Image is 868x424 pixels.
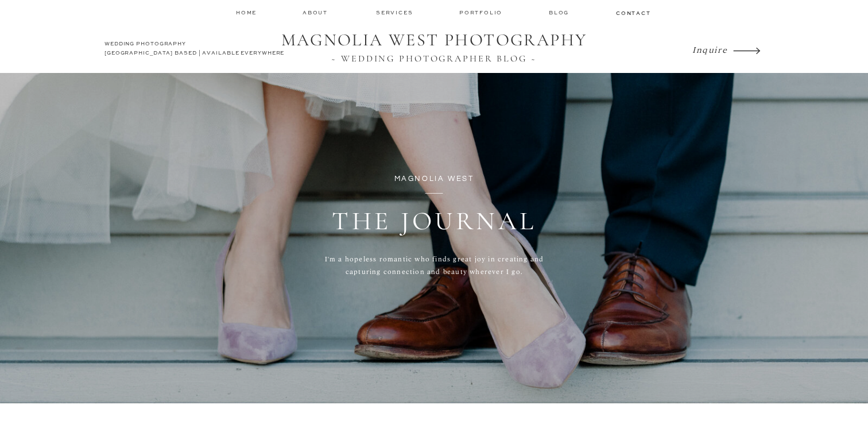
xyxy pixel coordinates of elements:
[104,40,288,60] a: WEDDING PHOTOGRAPHY[GEOGRAPHIC_DATA] BASED | AVAILABLE EVERYWHERE
[104,40,288,60] h2: WEDDING PHOTOGRAPHY [GEOGRAPHIC_DATA] BASED | AVAILABLE EVERYWHERE
[692,44,727,55] i: Inquire
[340,172,528,186] p: magnolia west
[616,9,649,16] a: contact
[303,9,331,17] a: about
[459,9,505,17] a: Portfolio
[549,9,572,17] a: Blog
[219,206,650,253] h1: THE JOURNAL
[273,53,595,64] a: ~ WEDDING PHOTOGRAPHER BLOG ~
[273,30,595,52] a: MAGNOLIA WEST PHOTOGRAPHY
[236,9,258,16] a: home
[313,253,555,291] p: I'm a hopeless romantic who finds great joy in creating and capturing connection and beauty where...
[376,9,414,16] a: services
[692,41,730,57] a: Inquire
